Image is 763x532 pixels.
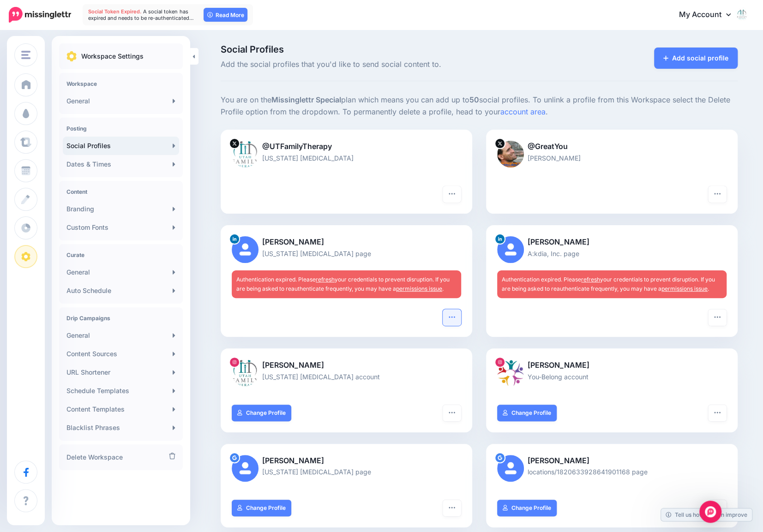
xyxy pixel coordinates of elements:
[21,51,30,59] img: menu.png
[654,48,738,69] a: Add social profile
[469,95,479,104] b: 50
[497,455,727,467] p: [PERSON_NAME]
[661,285,708,292] a: permissions issue
[497,141,727,153] p: @GreatYou
[221,45,561,54] span: Social Profiles
[232,371,461,382] p: [US_STATE] [MEDICAL_DATA] account
[9,7,71,23] img: Missinglettr
[497,359,727,371] p: [PERSON_NAME]
[497,466,727,477] p: locations/1820633928641901168 page
[232,141,258,167] img: 5vUJhzGR-78216.jpg
[497,236,727,248] p: [PERSON_NAME]
[699,501,721,523] div: Open Intercom Messenger
[204,8,247,22] a: Read More
[500,107,546,116] a: account area
[232,359,461,371] p: [PERSON_NAME]
[232,455,258,482] img: user_default_image.png
[232,248,461,259] p: [US_STATE] [MEDICAL_DATA] page
[63,326,179,345] a: General
[502,276,715,292] span: Authentication expired. Please your credentials to prevent disruption. If you are being asked to ...
[66,80,175,87] h4: Workspace
[66,51,77,61] img: settings.png
[232,466,461,477] p: [US_STATE] [MEDICAL_DATA] page
[497,248,727,259] p: A:kdia, Inc. page
[63,218,179,237] a: Custom Fonts
[232,141,461,153] p: @UTFamilyTherapy
[497,153,727,163] p: [PERSON_NAME]
[88,8,142,15] span: Social Token Expired.
[232,153,461,163] p: [US_STATE] [MEDICAL_DATA]
[661,508,752,521] a: Tell us how we can improve
[66,125,175,132] h4: Posting
[88,8,193,21] span: A social token has expired and needs to be re-authenticated…
[66,251,175,258] h4: Curate
[63,281,179,300] a: Auto Schedule
[497,236,524,263] img: user_default_image.png
[396,285,442,292] a: permissions issue
[63,418,179,437] a: Blacklist Phrases
[63,137,179,155] a: Social Profiles
[497,500,557,516] a: Change Profile
[66,315,175,322] h4: Drip Campaigns
[81,51,144,62] p: Workspace Settings
[63,400,179,418] a: Content Templates
[581,276,600,283] a: refresh
[63,200,179,218] a: Branding
[221,94,738,118] p: You are on the plan which means you can add up to social profiles. To unlink a profile from this ...
[497,455,524,482] img: user_default_image.png
[63,92,179,110] a: General
[271,95,341,104] b: Missinglettr Special
[63,345,179,363] a: Content Sources
[232,236,461,248] p: [PERSON_NAME]
[232,500,291,516] a: Change Profile
[63,382,179,400] a: Schedule Templates
[497,141,524,167] img: fVZie691-86167.png
[63,155,179,173] a: Dates & Times
[316,276,335,283] a: refresh
[63,363,179,382] a: URL Shortener
[236,276,450,292] span: Authentication expired. Please your credentials to prevent disruption. If you are being asked to ...
[232,455,461,467] p: [PERSON_NAME]
[497,359,524,386] img: 377795449_833478124884396_916142562970522391_n-bsa150499.jpg
[221,59,561,71] span: Add the social profiles that you'd like to send social content to.
[497,371,727,382] p: You-Belong account
[232,359,258,386] img: 30603833_1937623223126810_8781860703179898880_n-bsa135489.jpg
[63,263,179,281] a: General
[63,448,179,466] a: Delete Workspace
[670,4,749,26] a: My Account
[66,188,175,195] h4: Content
[232,236,258,263] img: user_default_image.png
[232,405,291,421] a: Change Profile
[497,405,557,421] a: Change Profile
